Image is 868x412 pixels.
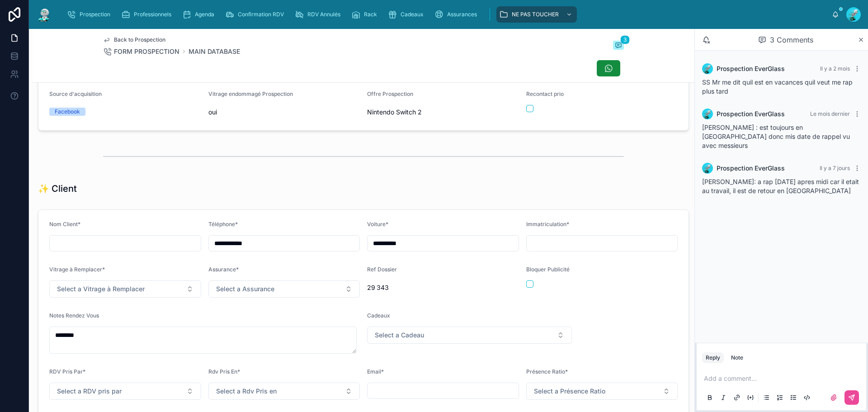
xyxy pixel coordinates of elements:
[534,387,605,396] span: Select a Présence Ratio
[349,6,383,23] a: Rack
[49,266,105,273] span: Vitrage à Remplacer*
[620,35,630,44] span: 3
[496,6,577,23] a: NE PAS TOUCHER
[367,221,388,227] span: Voiture*
[526,383,678,400] button: Select Button
[717,109,785,118] span: Prospection EverGlass
[189,47,240,56] a: MAIN DATABASE
[134,11,171,18] span: Professionnels
[64,6,117,23] a: Prospection
[367,108,519,117] span: Nintendo Switch 2
[810,110,850,117] span: Le mois dernier
[216,387,277,396] span: Select a Rdv Pris en
[820,165,850,171] span: Il y a 7 jours
[49,221,80,227] span: Nom Client*
[57,284,145,294] span: Select a Vitrage à Remplacer
[367,327,572,344] button: Select Button
[512,11,559,18] span: NE PAS TOUCHER
[702,352,724,363] button: Reply
[820,65,850,72] span: Il y a 2 mois
[526,90,564,97] span: Recontact prio
[367,368,384,375] span: Email*
[526,368,568,375] span: Présence Ratio*
[375,331,424,340] span: Select a Cadeau
[613,41,624,52] button: 3
[103,47,179,56] a: FORM PROSPECTION
[526,221,569,227] span: Immatriculation*
[208,383,360,400] button: Select Button
[208,266,239,273] span: Assurance*
[702,123,850,149] span: [PERSON_NAME] : est toujours en [GEOGRAPHIC_DATA] donc mis date de rappel vu avec messieurs
[367,266,397,273] span: Ref Dossier
[208,221,238,227] span: Téléphone*
[49,90,102,97] span: Source d'acquisition
[208,108,360,117] span: oui
[717,164,785,173] span: Prospection EverGlass
[526,266,570,273] span: Bloquer Publicité
[208,368,240,375] span: Rdv Pris En*
[367,312,390,319] span: Cadeaux
[216,284,274,294] span: Select a Assurance
[731,354,743,361] div: Note
[49,383,201,400] button: Select Button
[367,283,519,292] span: 29 343
[195,11,214,18] span: Agenda
[702,178,859,194] span: [PERSON_NAME]: a rap [DATE] apres midi car il etait au travail, il est de retour en [GEOGRAPHIC_D...
[432,6,483,23] a: Assurances
[49,312,99,319] span: Notes Rendez Vous
[401,11,424,18] span: Cadeaux
[118,6,178,23] a: Professionnels
[702,78,853,95] span: SS Mr me dit quil est en vacances quil veut me rap plus tard
[727,352,747,363] button: Note
[57,387,122,396] span: Select a RDV pris par
[364,11,377,18] span: Rack
[238,11,284,18] span: Confirmation RDV
[208,280,360,298] button: Select Button
[307,11,340,18] span: RDV Annulés
[38,182,77,195] h1: ✨ Client
[717,64,785,73] span: Prospection EverGlass
[49,280,201,298] button: Select Button
[292,6,347,23] a: RDV Annulés
[114,47,179,56] span: FORM PROSPECTION
[222,6,290,23] a: Confirmation RDV
[80,11,110,18] span: Prospection
[447,11,477,18] span: Assurances
[114,36,165,43] span: Back to Prospection
[60,5,832,24] div: scrollable content
[36,7,52,22] img: App logo
[770,34,813,45] span: 3 Comments
[208,90,293,97] span: Vitrage endommagé Prospection
[103,36,165,43] a: Back to Prospection
[385,6,430,23] a: Cadeaux
[49,368,85,375] span: RDV Pris Par*
[55,108,80,116] div: Facebook
[367,90,413,97] span: Offre Prospection
[179,6,221,23] a: Agenda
